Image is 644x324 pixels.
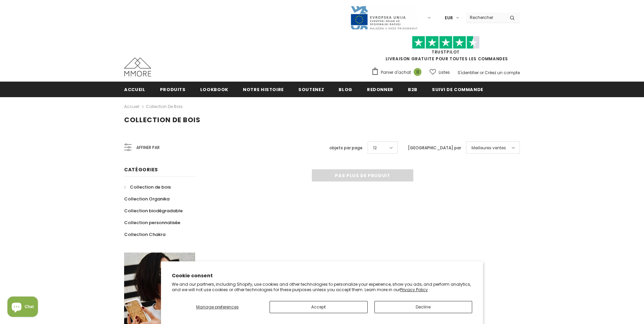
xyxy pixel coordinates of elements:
span: 0 [414,68,421,76]
span: Blog [339,86,352,93]
a: Blog [339,82,352,97]
a: Panier d'achat 0 [371,67,425,78]
span: Affiner par [136,144,160,151]
img: Faites confiance aux étoiles pilotes [412,36,480,49]
span: Collection de bois [124,115,201,125]
a: Collection personnalisée [124,217,180,229]
span: LIVRAISON GRATUITE POUR TOUTES LES COMMANDES [371,39,520,62]
span: Collection Chakra [124,231,165,238]
span: Catégories [124,166,158,173]
span: Panier d'achat [381,69,411,76]
button: Accept [270,301,368,313]
a: Suivi de commande [432,82,483,97]
span: Collection de bois [130,184,171,190]
inbox-online-store-chat: Shopify online store chat [5,297,40,319]
a: TrustPilot [432,49,460,55]
span: Suivi de commande [432,86,483,93]
a: Produits [160,82,186,97]
a: S'identifier [458,70,479,75]
input: Search Site [466,13,505,22]
span: B2B [408,86,417,93]
span: Collection Organika [124,196,169,202]
span: Accueil [124,86,145,93]
span: Meilleures ventes [471,145,506,151]
span: soutenez [298,86,324,93]
span: Collection personnalisée [124,219,180,226]
span: Manage preferences [196,304,239,310]
span: EUR [445,15,453,21]
a: Redonner [367,82,393,97]
span: Redonner [367,86,393,93]
span: Collection biodégradable [124,208,183,214]
span: Produits [160,86,186,93]
a: Collection de bois [146,104,183,109]
a: B2B [408,82,417,97]
a: Collection Organika [124,193,169,205]
a: Collection biodégradable [124,205,183,217]
h2: Cookie consent [172,272,472,279]
span: Notre histoire [243,86,284,93]
button: Manage preferences [172,301,263,313]
label: [GEOGRAPHIC_DATA] par [408,145,461,151]
span: 12 [373,145,377,151]
a: soutenez [298,82,324,97]
a: Privacy Policy [400,287,428,293]
img: Cas MMORE [124,58,151,77]
img: Javni Razpis [350,5,418,30]
span: Listes [439,69,450,76]
a: Notre histoire [243,82,284,97]
span: Lookbook [200,86,228,93]
a: Lookbook [200,82,228,97]
span: or [480,70,484,75]
button: Decline [374,301,473,313]
a: Listes [430,66,450,78]
a: Créez un compte [485,70,520,75]
a: Accueil [124,82,145,97]
p: We and our partners, including Shopify, use cookies and other technologies to personalize your ex... [172,282,472,292]
a: Collection de bois [124,181,171,193]
a: Collection Chakra [124,229,165,240]
a: Javni Razpis [350,15,418,20]
a: Accueil [124,103,139,111]
label: objets par page [329,145,363,151]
